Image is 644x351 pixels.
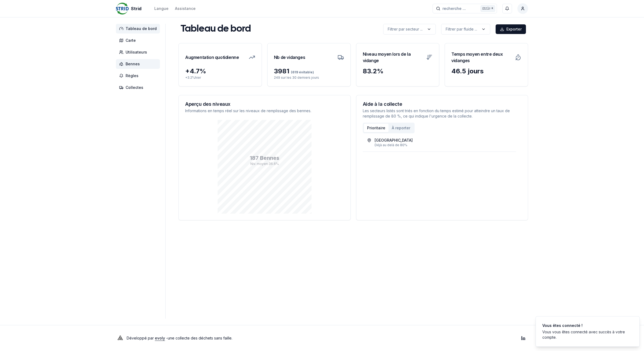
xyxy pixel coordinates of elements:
[375,138,413,143] div: [GEOGRAPHIC_DATA]
[126,61,140,67] span: Bennes
[126,73,138,78] span: Règles
[289,70,314,74] span: (619 évitable)
[116,59,162,69] a: Bennes
[154,6,169,11] div: Langue
[363,67,433,76] div: 83.2 %
[363,50,423,65] h3: Niveau moyen lors de la vidange
[375,143,512,147] div: Déjà au delà de 80%
[116,334,125,342] img: Evoly Logo
[155,336,165,340] a: evoly
[442,6,466,11] span: recherche ...
[116,47,162,57] a: Utilisateurs
[542,329,631,340] div: Vous vous êtes connecté avec succès à votre compte.
[116,83,162,92] a: Collectes
[131,5,141,12] span: Strid
[126,50,147,55] span: Utilisateurs
[185,108,344,114] p: Informations en temps réel sur les niveaux de remplissage des bennes.
[542,323,631,328] div: Vous êtes connecté !
[388,27,423,32] p: Filtrer par secteur ...
[185,76,255,80] p: + 3.2 % hier
[116,36,162,45] a: Carte
[363,108,522,119] p: Les secteurs listés sont triés en fonction du temps estimé pour atteindre un taux de remplissage ...
[127,334,232,342] p: Développé par - une collecte des déchets sans faille .
[126,26,157,31] span: Tableau de bord
[389,124,414,132] button: À reporter
[116,71,162,81] a: Règles
[126,85,143,90] span: Collectes
[433,4,497,13] button: recherche ...Ctrl+K
[116,2,129,15] img: Strid Logo
[274,67,344,76] div: 3981
[383,24,436,35] button: label
[181,24,251,35] h1: Tableau de bord
[116,5,144,12] a: Strid
[364,124,389,132] button: Prioritaire
[446,27,477,32] p: Filtrer par fluide ...
[451,50,512,65] h3: Temps moyen entre deux vidanges
[126,38,136,43] span: Carte
[367,138,512,147] a: [GEOGRAPHIC_DATA]Déjà au delà de 80%
[441,24,490,35] button: label
[274,76,344,80] p: 249 sur les 30 derniers jours
[185,102,344,107] h3: Aperçu des niveaux
[185,50,239,65] h3: Augmentation quotidienne
[451,67,521,76] div: 46.5 jours
[363,102,522,107] h3: Aide à la collecte
[154,5,169,12] button: Langue
[496,24,526,34] button: Exporter
[116,24,162,33] a: Tableau de bord
[274,50,305,65] h3: Nb de vidanges
[185,67,255,76] div: + 4.7 %
[175,5,196,12] a: Assistance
